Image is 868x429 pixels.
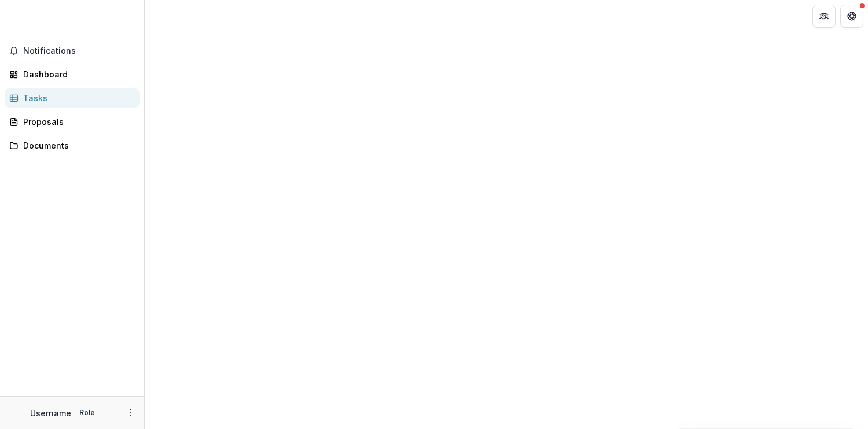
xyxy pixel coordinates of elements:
[5,65,140,84] a: Dashboard
[123,406,137,420] button: More
[5,136,140,155] a: Documents
[840,5,863,28] button: Get Help
[5,42,140,60] button: Notifications
[23,46,135,56] span: Notifications
[5,112,140,131] a: Proposals
[23,92,130,104] div: Tasks
[30,407,71,419] p: Username
[5,88,140,108] a: Tasks
[76,408,98,418] p: Role
[23,68,130,80] div: Dashboard
[812,5,836,28] button: Partners
[23,139,130,151] div: Documents
[23,116,130,128] div: Proposals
